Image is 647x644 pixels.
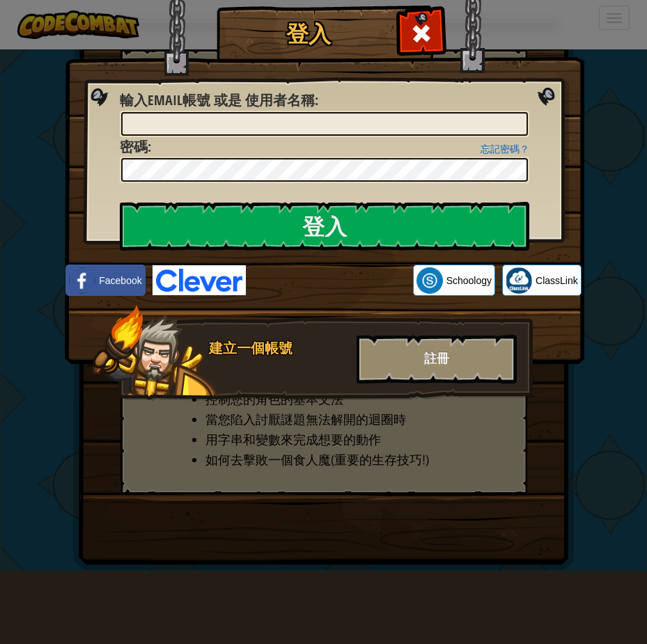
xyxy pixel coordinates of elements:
h1: 登入 [220,22,398,46]
img: schoology.png [416,267,443,294]
img: facebook_small.png [69,267,95,294]
img: clever-logo-blue.png [153,265,246,295]
label: : [120,137,151,157]
div: 建立一個帳號 [209,338,348,359]
span: ClassLink [536,274,578,288]
div: 註冊 [357,335,517,384]
label: : [120,91,318,111]
span: 密碼 [120,137,148,156]
iframe: 「使用 Google 帳戶登入」按鈕 [246,265,413,296]
img: classlink-logo-small.png [506,267,532,294]
a: 忘記密碼？ [481,143,529,155]
span: Schoology [446,274,492,288]
input: 登入 [120,202,529,251]
span: Facebook [99,274,141,288]
span: 輸入Email帳號 或是 使用者名稱 [120,91,315,109]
